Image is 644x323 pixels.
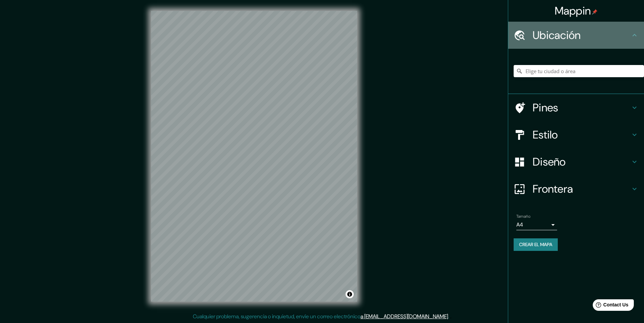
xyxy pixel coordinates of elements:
div: A4 [516,219,557,230]
div: Ubicación [508,22,644,49]
button: Crear el mapa [514,238,558,251]
button: Alternar atribución [346,290,354,298]
div: Pines [508,94,644,121]
div: Estilo [508,121,644,148]
p: Cualquier problema, sugerencia o inquietud, envíe un correo electrónico . [193,313,449,321]
font: Crear el mapa [519,240,552,249]
label: Tamaño [516,214,530,219]
a: a [EMAIL_ADDRESS][DOMAIN_NAME] [361,313,448,320]
div: . [449,313,450,321]
h4: Estilo [533,128,630,142]
iframe: Help widget launcher [584,297,637,316]
div: Frontera [508,175,644,202]
input: Elige tu ciudad o área [514,65,644,77]
canvas: Mapa [151,11,357,302]
h4: Pines [533,101,630,114]
font: Mappin [555,4,591,18]
div: . [450,313,452,321]
h4: Ubicación [533,28,630,42]
h4: Diseño [533,155,630,169]
img: pin-icon.png [592,9,597,15]
h4: Frontera [533,182,630,196]
div: Diseño [508,148,644,175]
